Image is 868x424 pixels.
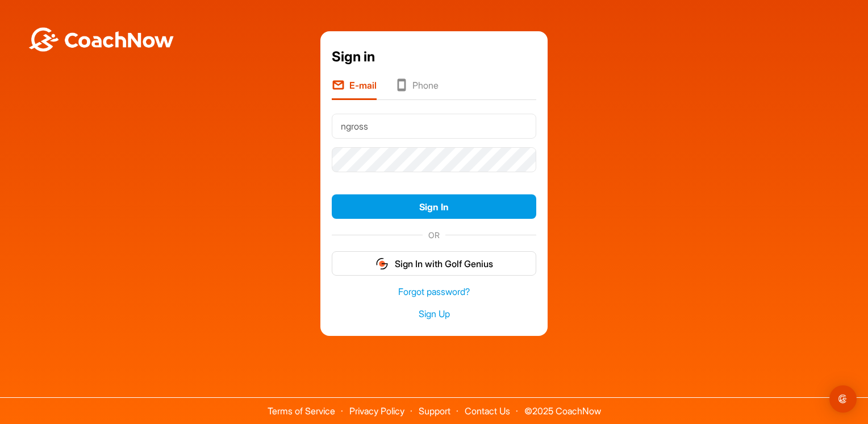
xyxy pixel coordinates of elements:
a: Support [419,405,450,417]
button: Sign In with Golf Genius [332,251,536,276]
a: Sign Up [332,307,536,321]
li: E-mail [332,78,377,100]
img: gg_logo [375,257,389,271]
a: Forgot password? [332,285,536,298]
div: Open Intercom Messenger [829,385,857,413]
span: OR [423,229,445,241]
li: Phone [395,78,439,100]
input: E-mail [332,114,536,139]
span: © 2025 CoachNow [519,398,607,415]
a: Privacy Policy [349,405,404,417]
a: Contact Us [465,405,510,417]
button: Sign In [332,194,536,219]
a: Terms of Service [268,405,335,417]
img: BwLJSsUCoWCh5upNqxVrqldRgqLPVwmV24tXu5FoVAoFEpwwqQ3VIfuoInZCoVCoTD4vwADAC3ZFMkVEQFDAAAAAElFTkSuQmCC [27,27,175,52]
div: Sign in [332,47,536,67]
